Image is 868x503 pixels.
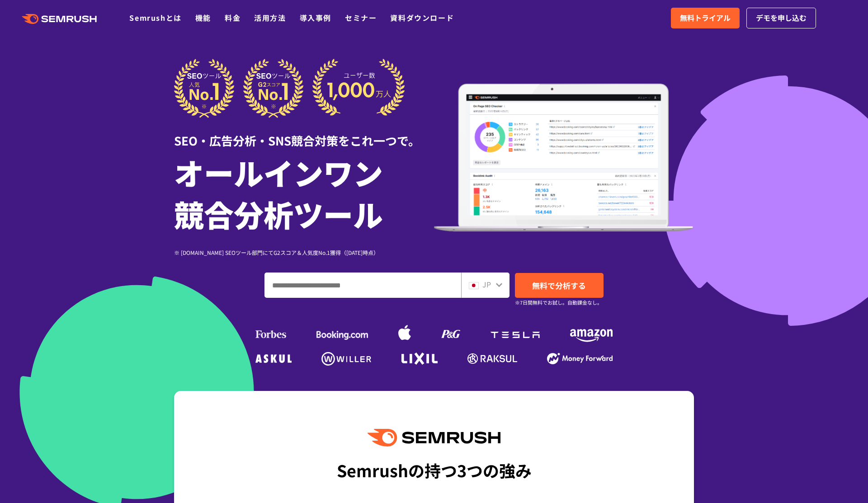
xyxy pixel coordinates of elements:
[345,12,377,23] a: セミナー
[174,151,434,235] h1: オールインワン 競合分析ツール
[265,273,461,297] input: ドメイン、キーワードまたはURLを入力してください
[225,12,241,23] a: 料金
[680,12,731,24] span: 無料トライアル
[390,12,454,23] a: 資料ダウンロード
[300,12,331,23] a: 導入事例
[129,12,181,23] a: Semrushとは
[368,429,500,447] img: Semrush
[746,8,816,28] a: デモを申し込む
[482,279,491,290] span: JP
[671,8,740,28] a: 無料トライアル
[756,12,807,24] span: デモを申し込む
[337,453,532,487] div: Semrushの持つ3つの強み
[254,12,286,23] a: 活用方法
[174,118,434,149] div: SEO・広告分析・SNS競合対策をこれ一つで。
[515,298,602,307] small: ※7日間無料でお試し。自動課金なし。
[515,273,604,298] a: 無料で分析する
[174,248,434,257] div: ※ [DOMAIN_NAME] SEOツール部門にてG2スコア＆人気度No.1獲得（[DATE]時点）
[195,12,211,23] a: 機能
[532,280,586,291] span: 無料で分析する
